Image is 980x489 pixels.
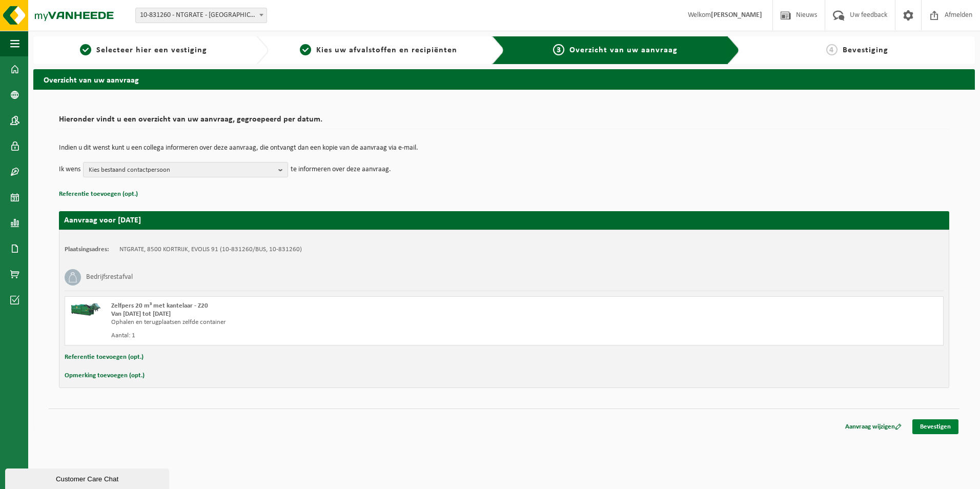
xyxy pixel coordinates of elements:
[912,419,958,434] a: Bevestigen
[316,46,457,54] span: Kies uw afvalstoffen en recipiënten
[33,69,975,89] h2: Overzicht van uw aanvraag
[64,216,141,225] strong: Aanvraag voor [DATE]
[838,419,909,434] a: Aanvraag wijzigen
[274,44,483,56] a: 2Kies uw afvalstoffen en recipiënten
[86,269,133,286] h3: Bedrijfsrestafval
[111,318,545,327] div: Ophalen en terugplaatsen zelfde container
[65,369,145,382] button: Opmerking toevoegen (opt.)
[59,162,80,177] p: Ik wens
[80,44,91,55] span: 1
[59,145,949,152] p: Indien u dit wenst kunt u een collega informeren over deze aanvraag, die ontvangt dan een kopie v...
[70,302,101,317] img: HK-XZ-20-GN-01.png
[135,8,267,23] span: 10-831260 - NTGRATE - KORTRIJK
[65,351,144,364] button: Referentie toevoegen (opt.)
[111,302,208,309] span: Zelfpers 20 m³ met kantelaar - Z20
[826,44,838,55] span: 4
[569,46,678,54] span: Overzicht van uw aanvraag
[111,332,545,340] div: Aantal: 1
[291,162,391,177] p: te informeren over deze aanvraag.
[38,44,248,56] a: 1Selecteer hier een vestiging
[119,246,302,254] td: NTGRATE, 8500 KORTRIJK, EVOLIS 91 (10-831260/BUS, 10-831260)
[59,115,949,129] h2: Hieronder vindt u een overzicht van uw aanvraag, gegroepeerd per datum.
[5,466,171,489] iframe: chat widget
[59,188,138,201] button: Referentie toevoegen (opt.)
[96,46,207,54] span: Selecteer hier een vestiging
[711,11,762,19] strong: [PERSON_NAME]
[136,8,267,23] span: 10-831260 - NTGRATE - KORTRIJK
[553,44,564,55] span: 3
[83,162,288,177] button: Kies bestaand contactpersoon
[111,311,171,317] strong: Van [DATE] tot [DATE]
[65,246,109,253] strong: Plaatsingsadres:
[89,162,274,178] span: Kies bestaand contactpersoon
[843,46,888,54] span: Bevestiging
[300,44,311,55] span: 2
